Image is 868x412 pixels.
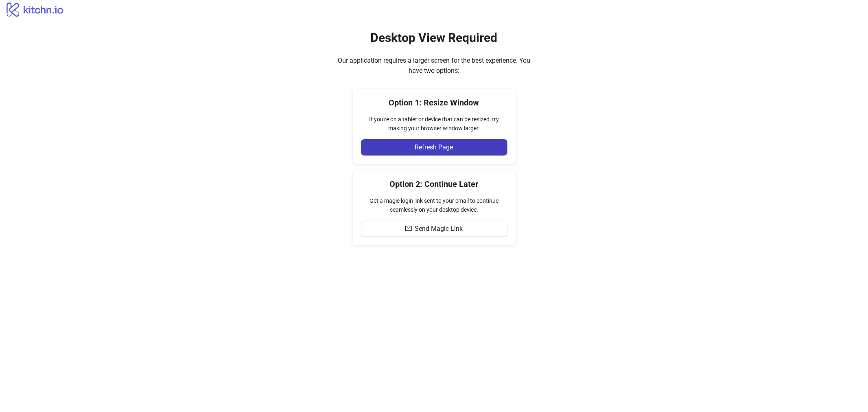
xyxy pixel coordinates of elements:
[415,225,463,232] span: Send Magic Link
[361,97,507,108] h4: Option 1: Resize Window
[361,115,507,133] div: If you're on a tablet or device that can be resized, try making your browser window larger.
[415,144,453,151] span: Refresh Page
[361,221,507,237] button: Send Magic Link
[361,178,507,190] h4: Option 2: Continue Later
[332,55,536,76] div: Our application requires a larger screen for the best experience. You have two options:
[405,225,412,232] span: mail
[361,196,507,214] div: Get a magic login link sent to your email to continue seamlessly on your desktop device.
[371,30,498,46] h2: Desktop View Required
[361,139,507,156] button: Refresh Page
